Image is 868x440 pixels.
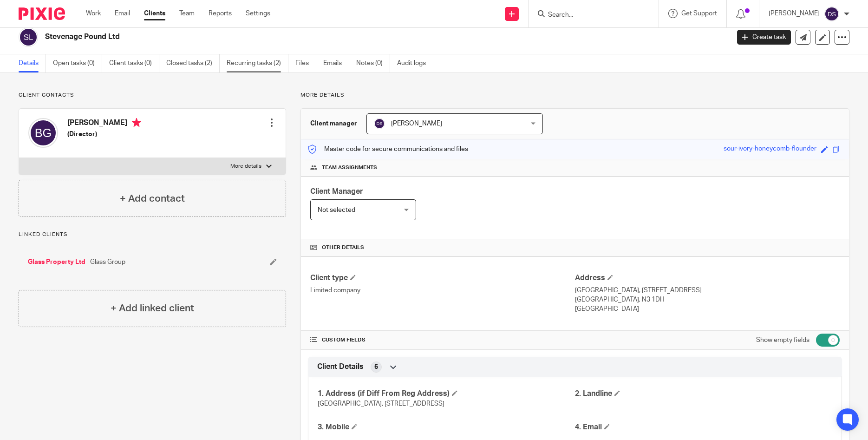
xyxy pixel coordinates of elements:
a: Team [179,9,195,18]
h3: Client manager [310,119,357,128]
h4: 2. Landline [575,389,832,399]
span: Get Support [681,10,717,17]
p: [GEOGRAPHIC_DATA] [575,304,840,314]
p: Limited company [310,286,575,295]
img: svg%3E [19,27,38,47]
a: Audit logs [397,54,433,72]
img: svg%3E [374,118,385,129]
a: Glass Property Ltd [28,257,85,267]
a: Emails [323,54,349,72]
span: Team assignments [322,164,377,171]
p: [PERSON_NAME] [769,9,820,18]
span: [GEOGRAPHIC_DATA], [STREET_ADDRESS] [318,401,444,407]
span: [PERSON_NAME] [391,120,442,127]
a: Client tasks (0) [109,54,159,72]
h4: + Add contact [120,191,185,206]
input: Search [547,11,631,20]
p: More details [230,163,261,170]
p: Client contacts [19,92,286,99]
a: Settings [246,9,270,18]
h4: CUSTOM FIELDS [310,336,575,344]
span: Glass Group [90,257,125,267]
p: Master code for secure communications and files [308,144,468,154]
h4: [PERSON_NAME] [67,118,141,130]
a: Reports [209,9,232,18]
img: svg%3E [824,7,839,21]
a: Open tasks (0) [53,54,102,72]
p: Linked clients [19,231,286,238]
span: Not selected [318,207,355,213]
a: Email [115,9,130,18]
h4: 4. Email [575,422,832,432]
a: Files [295,54,316,72]
p: [GEOGRAPHIC_DATA], [STREET_ADDRESS] [575,286,840,295]
p: More details [300,92,849,99]
span: 6 [374,362,378,372]
a: Closed tasks (2) [166,54,220,72]
h4: + Add linked client [111,301,194,315]
label: Show empty fields [756,335,809,345]
a: Clients [144,9,165,18]
a: Notes (0) [356,54,390,72]
span: Other details [322,244,364,251]
a: Work [86,9,101,18]
span: Client Details [317,362,364,372]
img: svg%3E [28,118,58,148]
a: Recurring tasks (2) [227,54,288,72]
a: Details [19,54,46,72]
h5: (Director) [67,130,141,139]
div: sour-ivory-honeycomb-flounder [724,144,816,155]
i: Primary [132,118,141,127]
span: Client Manager [310,188,363,195]
h4: 3. Mobile [318,422,575,432]
h4: Client type [310,273,575,283]
h4: 1. Address (if Diff From Reg Address) [318,389,575,399]
a: Create task [737,30,791,45]
p: [GEOGRAPHIC_DATA], N3 1DH [575,295,840,304]
h2: Stevenage Pound Ltd [45,32,587,42]
img: Pixie [19,7,65,20]
h4: Address [575,273,840,283]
